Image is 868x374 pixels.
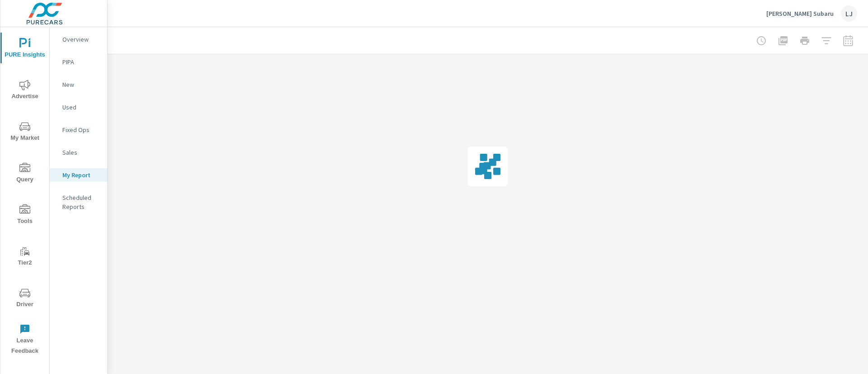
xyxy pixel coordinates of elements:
p: PIPA [62,57,100,66]
p: Overview [62,35,100,44]
span: Advertise [3,80,47,102]
p: Scheduled Reports [62,193,100,211]
p: My Report [62,170,100,180]
span: Driver [3,288,47,310]
span: Leave Feedback [3,324,47,356]
div: Fixed Ops [50,123,107,137]
span: Tools [3,204,47,227]
div: nav menu [0,27,49,360]
p: Fixed Ops [62,125,100,134]
span: Query [3,163,47,185]
span: Tier2 [3,246,47,268]
div: Used [50,100,107,114]
div: New [50,78,107,91]
p: [PERSON_NAME] Subaru [766,9,834,18]
span: PURE Insights [3,38,47,60]
p: Used [62,103,100,112]
div: My Report [50,168,107,182]
p: New [62,80,100,89]
div: Sales [50,146,107,159]
div: Overview [50,33,107,46]
p: Sales [62,148,100,157]
div: LJ [841,5,857,22]
span: My Market [3,121,47,143]
div: PIPA [50,55,107,69]
div: Scheduled Reports [50,191,107,213]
